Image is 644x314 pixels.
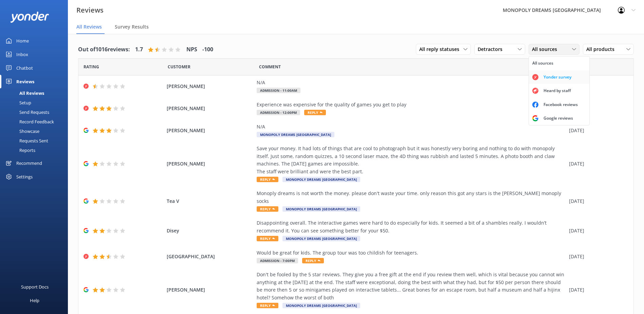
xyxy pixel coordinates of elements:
[478,46,507,53] span: Detractors
[569,105,625,112] div: [DATE]
[569,197,625,205] div: [DATE]
[202,45,213,54] h4: -100
[257,177,278,182] span: Reply
[4,98,68,107] a: Setup
[538,101,583,108] div: Facebook reviews
[257,249,566,257] div: Would be great for kids. The group tour was too childish for teenagers.
[4,126,39,136] div: Showcase
[257,206,278,212] span: Reply
[257,88,300,93] span: Admission - 11:00am
[4,117,68,126] a: Record Feedback
[257,79,566,86] div: N/A
[257,271,566,301] div: Don't be fooled by the 5 star reviews. They give you a free gift at the end if you review them we...
[4,107,49,117] div: Send Requests
[257,101,566,108] div: Experience was expensive for the quality of games you get to play
[167,286,253,294] span: [PERSON_NAME]
[167,253,253,260] span: [GEOGRAPHIC_DATA]
[569,83,625,90] div: [DATE]
[16,48,28,61] div: Inbox
[4,117,54,126] div: Record Feedback
[167,83,253,90] span: [PERSON_NAME]
[16,75,34,88] div: Reviews
[84,64,99,70] span: Date
[569,253,625,260] div: [DATE]
[16,34,29,48] div: Home
[419,46,463,53] span: All reply statuses
[257,132,334,137] span: MONOPOLY DREAMS [GEOGRAPHIC_DATA]
[282,303,360,308] span: MONOPOLY DREAMS [GEOGRAPHIC_DATA]
[4,145,35,155] div: Reports
[4,136,48,145] div: Requests Sent
[304,110,326,115] span: Reply
[115,23,149,30] span: Survey Results
[16,156,42,170] div: Recommend
[282,177,360,182] span: MONOPOLY DREAMS [GEOGRAPHIC_DATA]
[538,115,578,122] div: Google reviews
[4,98,31,107] div: Setup
[167,160,253,168] span: [PERSON_NAME]
[257,303,278,308] span: Reply
[569,127,625,134] div: [DATE]
[569,227,625,234] div: [DATE]
[586,46,619,53] span: All products
[532,60,553,67] div: All sources
[257,236,278,241] span: Reply
[4,107,68,117] a: Send Requests
[76,5,104,16] h3: Reviews
[257,110,300,115] span: Admission - 12:00pm
[78,45,130,54] h4: Out of 1016 reviews:
[4,136,68,145] a: Requests Sent
[4,88,44,98] div: All Reviews
[167,197,253,205] span: Tea V
[168,64,190,70] span: Date
[257,219,566,234] div: Disappointing overall. The interactive games were hard to do especially for kids. It seemed a bit...
[532,46,561,53] span: All sources
[538,87,576,94] div: Heard by staff
[257,258,298,263] span: Admission - 7:00pm
[259,64,281,70] span: Question
[302,258,324,263] span: Reply
[10,12,49,23] img: yonder-white-logo.png
[186,45,197,54] h4: NPS
[257,190,566,205] div: Monoply dreams is not worth the money. please don't waste your time. only reason this got any sta...
[282,236,360,241] span: MONOPOLY DREAMS [GEOGRAPHIC_DATA]
[135,45,143,54] h4: 1.7
[16,170,33,184] div: Settings
[167,227,253,234] span: Disey
[21,280,49,294] div: Support Docs
[76,23,102,30] span: All Reviews
[167,105,253,112] span: [PERSON_NAME]
[30,294,39,307] div: Help
[257,123,566,130] div: N/A
[4,88,68,98] a: All Reviews
[569,286,625,294] div: [DATE]
[167,127,253,134] span: [PERSON_NAME]
[569,160,625,168] div: [DATE]
[257,145,566,175] div: Save your money. It had lots of things that are cool to photograph but it was honestly very borin...
[282,206,360,212] span: MONOPOLY DREAMS [GEOGRAPHIC_DATA]
[538,74,576,81] div: Yonder survey
[16,61,33,75] div: Chatbot
[4,145,68,155] a: Reports
[4,126,68,136] a: Showcase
